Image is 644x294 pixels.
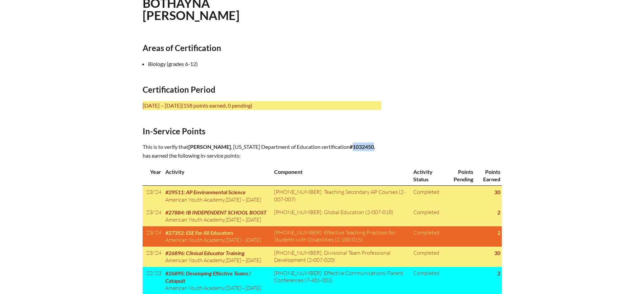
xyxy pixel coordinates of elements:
[143,226,163,247] td: '23/'24
[182,102,252,109] span: (158 points earned, 0 pending)
[163,226,271,247] td: ,
[271,247,411,267] td: [PHONE_NUMBER]: Divisional Team Professional Development (2-007-020)
[165,196,225,203] span: American Youth Academy
[143,165,163,185] th: Year
[411,226,445,247] td: Completed
[226,216,261,223] span: [DATE] – [DATE]
[143,126,381,136] h2: In-Service Points
[143,186,163,206] td: '23/'24
[475,165,502,185] th: Points Earned
[165,257,225,264] span: American Youth Academy
[226,257,261,264] span: [DATE] – [DATE]
[497,229,500,236] strong: 2
[163,165,271,185] th: Activity
[445,165,475,185] th: Points Pending
[165,216,225,223] span: American Youth Academy
[143,85,381,94] h2: Certification Period
[271,186,411,206] td: [PHONE_NUMBER]: Teaching Secondary AP Courses (2-007-007)
[271,206,411,226] td: [PHONE_NUMBER]: Global Education (2-007-018)
[226,236,261,243] span: [DATE] – [DATE]
[411,206,445,226] td: Completed
[165,250,245,256] span: #26896: Clinical Educator Training
[148,60,387,68] li: Biology (grades 6-12)
[165,236,225,243] span: American Youth Academy
[271,165,411,185] th: Component
[411,165,445,185] th: Activity Status
[494,250,500,256] strong: 30
[165,229,233,236] span: #27352: ESE For All Educators
[226,196,261,203] span: [DATE] – [DATE]
[143,43,381,53] h2: Areas of Certification
[165,209,267,216] span: #27884: IB INDEPENDENT SCHOOL BOOST
[165,270,251,284] span: #26895: Developing Effective Teams / Catapult
[165,285,225,291] span: American Youth Academy
[494,189,500,195] strong: 30
[271,226,411,247] td: [PHONE_NUMBER]: Effective Teaching Practices for Students with Disabilities (2-100-015)
[163,186,271,206] td: ,
[497,270,500,276] strong: 2
[143,247,163,267] td: '23/'24
[163,206,271,226] td: ,
[143,101,381,110] p: [DATE] – [DATE]
[165,189,246,195] span: #29511: AP Environmental Science
[226,285,261,291] span: [DATE] – [DATE]
[497,209,500,216] strong: 2
[143,142,381,160] p: This is to verify that , [US_STATE] Department of Education certification , has earned the follow...
[143,206,163,226] td: '23/'24
[411,247,445,267] td: Completed
[411,186,445,206] td: Completed
[350,143,374,150] b: #1032450
[188,143,231,150] span: [PERSON_NAME]
[163,247,271,267] td: ,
